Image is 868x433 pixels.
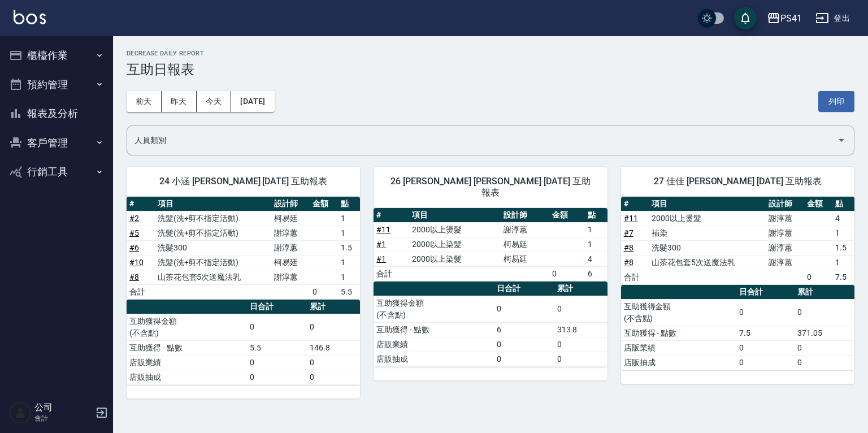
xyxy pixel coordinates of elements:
td: 柯易廷 [271,211,310,226]
td: 0 [549,266,585,281]
td: 0 [307,370,360,384]
button: 昨天 [162,91,197,112]
button: 今天 [197,91,232,112]
td: 山茶花包套5次送魔法乳 [155,270,272,284]
button: 預約管理 [5,70,108,99]
h3: 互助日報表 [127,62,854,77]
a: #2 [129,214,139,223]
th: # [127,197,155,211]
td: 1.5 [338,240,360,255]
button: 行銷工具 [5,157,108,187]
td: 互助獲得 - 點數 [374,322,494,337]
td: 4 [832,211,854,226]
th: 點 [585,208,607,223]
td: 0 [494,296,554,322]
h2: Decrease Daily Report [127,50,854,57]
button: [DATE] [231,91,274,112]
td: 謝淳蕙 [271,270,310,284]
table: a dense table [374,282,607,367]
td: 1 [338,211,360,226]
th: 日合計 [494,282,554,296]
th: 累計 [307,300,360,314]
td: 互助獲得 - 點數 [127,340,247,355]
a: #8 [624,243,633,252]
td: 柯易廷 [501,237,549,252]
span: 27 佳佳 [PERSON_NAME] [DATE] 互助報表 [635,176,841,187]
td: 371.05 [795,326,854,340]
td: 0 [554,296,607,322]
td: 互助獲得金額 (不含點) [621,299,737,326]
button: 前天 [127,91,162,112]
th: 日合計 [247,300,307,314]
th: 設計師 [271,197,310,211]
td: 7.5 [736,326,794,340]
td: 互助獲得金額 (不含點) [127,314,247,340]
td: 柯易廷 [501,252,549,266]
button: Open [832,131,850,149]
button: PS41 [762,7,806,30]
td: 謝淳蕙 [766,211,804,226]
td: 互助獲得 - 點數 [621,326,737,340]
th: # [374,208,409,223]
td: 店販抽成 [374,352,494,366]
td: 2000以上染髮 [409,237,501,252]
td: 7.5 [832,270,854,284]
td: 0 [554,352,607,366]
th: 累計 [795,285,854,300]
a: #5 [129,228,139,237]
td: 補染 [649,226,766,240]
th: 點 [338,197,360,211]
th: 金額 [804,197,832,211]
td: 1 [832,226,854,240]
th: 累計 [554,282,607,296]
th: 設計師 [501,208,549,223]
td: 0 [494,337,554,352]
td: 洗髮(洗+剪不指定活動) [155,255,272,270]
td: 謝淳蕙 [271,226,310,240]
table: a dense table [621,285,854,370]
td: 0 [736,355,794,370]
td: 1 [338,255,360,270]
a: #1 [376,240,386,249]
td: 0 [247,355,307,370]
td: 互助獲得金額 (不含點) [374,296,494,322]
td: 0 [247,370,307,384]
td: 1 [585,222,607,237]
td: 2000以上燙髮 [409,222,501,237]
td: 146.8 [307,340,360,355]
a: #6 [129,243,139,252]
span: 24 小涵 [PERSON_NAME] [DATE] 互助報表 [140,176,346,187]
td: 0 [795,355,854,370]
td: 0 [795,299,854,326]
a: #7 [624,228,633,237]
a: #11 [376,225,390,234]
td: 合計 [374,266,409,281]
img: Person [9,401,32,424]
td: 1 [338,270,360,284]
th: 日合計 [736,285,794,300]
th: 項目 [155,197,272,211]
td: 0 [307,355,360,370]
td: 0 [310,284,338,299]
img: Logo [14,10,46,24]
td: 2000以上燙髮 [649,211,766,226]
td: 洗髮(洗+剪不指定活動) [155,226,272,240]
td: 0 [494,352,554,366]
th: 金額 [549,208,585,223]
td: 0 [307,314,360,340]
td: 6 [585,266,607,281]
td: 山茶花包套5次送魔法乳 [649,255,766,270]
a: #8 [129,272,139,282]
td: 合計 [127,284,155,299]
button: save [734,7,757,29]
td: 謝淳蕙 [766,240,804,255]
td: 店販抽成 [621,355,737,370]
a: #11 [624,214,638,223]
td: 1 [832,255,854,270]
td: 313.8 [554,322,607,337]
th: 設計師 [766,197,804,211]
a: #1 [376,254,386,263]
td: 柯易廷 [271,255,310,270]
table: a dense table [127,300,360,385]
input: 人員名稱 [132,131,832,150]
